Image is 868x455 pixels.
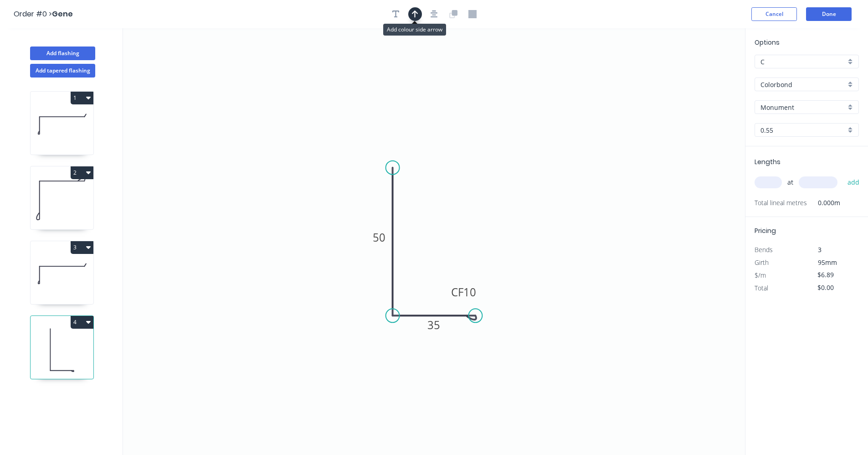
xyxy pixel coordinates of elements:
[71,241,93,254] button: 3
[755,271,766,279] span: $/m
[71,166,93,179] button: 2
[71,92,93,104] button: 1
[843,175,864,190] button: add
[30,47,95,60] button: Add flashing
[760,80,846,89] input: Material
[760,103,846,112] input: Colour
[818,258,837,267] span: 95mm
[755,38,780,47] span: Options
[751,7,797,21] button: Cancel
[755,226,776,235] span: Pricing
[30,64,95,78] button: Add tapered flashing
[428,317,441,332] tspan: 35
[755,157,781,166] span: Lengths
[760,57,846,67] input: Price level
[14,9,52,19] span: Order #0 >
[760,125,846,135] input: Thickness
[463,284,476,300] tspan: 10
[807,196,840,209] span: 0.000m
[52,9,73,19] span: Gene
[818,245,822,254] span: 3
[755,258,769,267] span: Girth
[787,176,793,189] span: at
[71,316,93,329] button: 4
[755,245,773,254] span: Bends
[806,7,852,21] button: Done
[123,28,745,455] svg: 0
[451,284,463,300] tspan: CF
[755,284,768,292] span: Total
[755,196,807,209] span: Total lineal metres
[373,230,385,245] tspan: 50
[383,24,446,36] div: Add colour side arrow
